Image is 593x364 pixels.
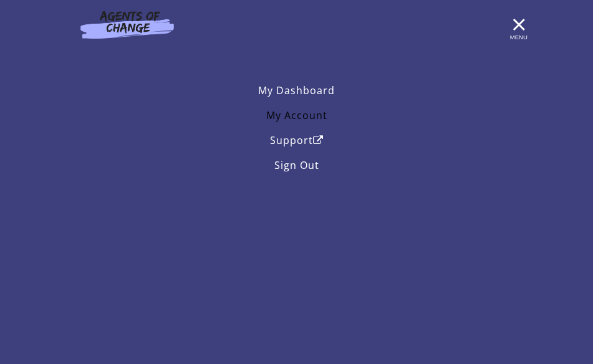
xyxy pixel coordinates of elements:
[511,24,526,26] span: Toggle menu
[67,103,526,128] a: My Account
[67,153,526,178] a: Sign Out
[509,34,527,41] span: Menu
[67,128,526,153] a: SupportOpen in a new window
[67,10,187,39] img: Agents of Change Logo
[67,78,526,103] a: My Dashboard
[313,135,324,145] i: Open in a new window
[511,17,526,32] button: Toggle menu Menu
